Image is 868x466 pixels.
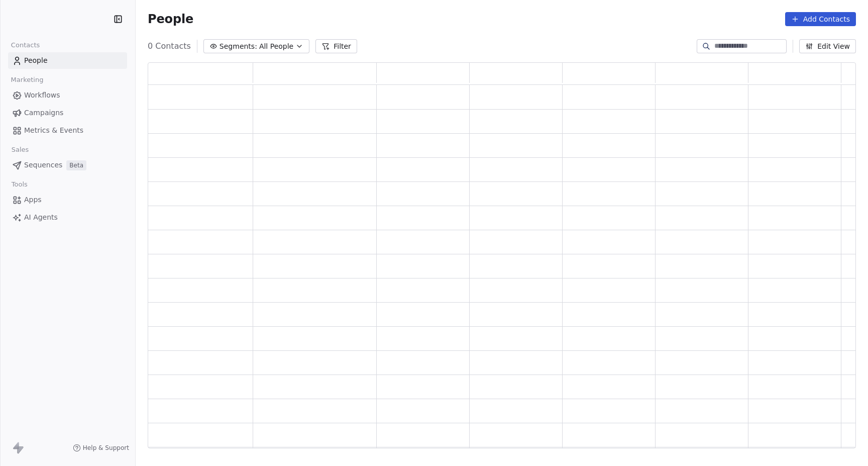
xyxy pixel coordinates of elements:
[66,160,86,170] span: Beta
[148,40,191,52] span: 0 Contacts
[7,142,33,157] span: Sales
[799,39,856,53] button: Edit View
[24,108,63,118] span: Campaigns
[24,125,83,136] span: Metrics & Events
[8,105,127,121] a: Campaigns
[24,212,58,223] span: AI Agents
[7,177,32,192] span: Tools
[8,209,127,226] a: AI Agents
[8,192,127,208] a: Apps
[8,157,127,173] a: SequencesBeta
[8,52,127,69] a: People
[785,12,856,26] button: Add Contacts
[8,122,127,139] a: Metrics & Events
[73,444,129,452] a: Help & Support
[7,38,44,53] span: Contacts
[24,195,42,205] span: Apps
[315,39,357,53] button: Filter
[8,87,127,104] a: Workflows
[83,444,129,452] span: Help & Support
[259,41,293,52] span: All People
[24,160,62,170] span: Sequences
[24,90,60,101] span: Workflows
[7,72,48,87] span: Marketing
[148,12,193,27] span: People
[220,41,257,52] span: Segments:
[24,55,48,66] span: People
